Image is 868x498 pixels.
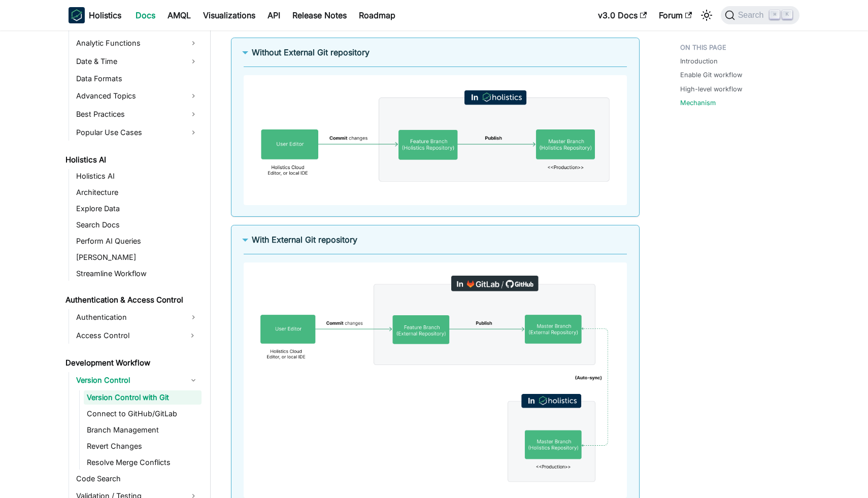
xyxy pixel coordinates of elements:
[680,84,742,94] a: High-level workflow
[73,309,202,325] a: Authentication
[73,185,202,200] a: Architecture
[244,46,627,58] summary: Without External Git repository
[73,372,202,388] a: Version Control
[73,202,202,216] a: Explore Data
[252,235,357,245] b: With External Git repository
[592,7,653,23] a: v3.0 Docs
[69,7,121,23] a: HolisticsHolistics
[261,7,286,23] a: API
[84,423,202,437] a: Branch Management
[161,7,197,23] a: AMQL
[73,88,202,104] a: Advanced Topics
[89,9,121,21] b: Holistics
[73,169,202,183] a: Holistics AI
[69,7,85,23] img: Holistics
[653,7,698,23] a: Forum
[73,124,202,141] a: Popular Use Cases
[58,30,211,498] nav: Docs sidebar
[244,234,627,246] summary: With External Git repository
[73,234,202,248] a: Perform AI Queries
[84,390,202,405] a: Version Control with Git
[680,98,716,108] a: Mechanism
[721,6,799,24] button: Search (Command+K)
[286,7,353,23] a: Release Notes
[73,106,202,122] a: Best Practices
[680,70,742,80] a: Enable Git workflow
[680,56,718,66] a: Introduction
[84,407,202,421] a: Connect to GitHub/GitLab
[770,10,780,19] kbd: ⌘
[73,218,202,232] a: Search Docs
[73,327,183,344] a: Access Control
[73,53,202,70] a: Date & Time
[782,10,792,19] kbd: K
[73,35,202,51] a: Analytic Functions
[73,250,202,264] a: [PERSON_NAME]
[62,153,202,167] a: Holistics AI
[73,472,202,486] a: Code Search
[62,293,202,307] a: Authentication & Access Control
[353,7,402,23] a: Roadmap
[698,7,715,23] button: Switch between dark and light mode (currently light mode)
[197,7,261,23] a: Visualizations
[252,47,370,57] b: Without External Git repository
[84,455,202,470] a: Resolve Merge Conflicts
[84,439,202,453] a: Revert Changes
[62,356,202,370] a: Development Workflow
[73,72,202,86] a: Data Formats
[183,327,202,344] button: Expand sidebar category 'Access Control'
[73,267,202,281] a: Streamline Workflow
[129,7,161,23] a: Docs
[735,11,770,20] span: Search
